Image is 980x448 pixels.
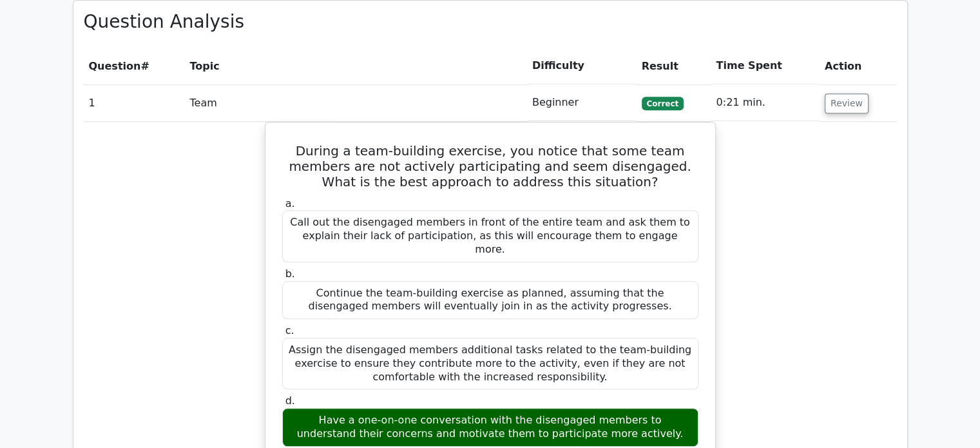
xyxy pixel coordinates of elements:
span: Correct [642,97,684,110]
div: Call out the disengaged members in front of the entire team and ask them to explain their lack of... [282,210,698,262]
span: Question [89,60,141,72]
span: a. [285,197,295,209]
td: 1 [84,84,185,121]
th: Result [637,48,711,84]
th: # [84,48,185,84]
td: Beginner [527,84,637,121]
div: Continue the team-building exercise as planned, assuming that the disengaged members will eventua... [282,281,698,320]
div: Assign the disengaged members additional tasks related to the team-building exercise to ensure th... [282,338,698,389]
td: 0:21 min. [711,84,819,121]
th: Action [820,48,897,84]
td: Team [184,84,526,121]
h3: Question Analysis [84,11,897,33]
h5: During a team-building exercise, you notice that some team members are not actively participating... [281,143,700,190]
span: c. [285,324,294,336]
button: Review [825,93,869,113]
span: d. [285,394,295,407]
th: Time Spent [711,48,819,84]
span: b. [285,268,295,280]
th: Topic [184,48,526,84]
th: Difficulty [527,48,637,84]
div: Have a one-on-one conversation with the disengaged members to understand their concerns and motiv... [282,408,698,447]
